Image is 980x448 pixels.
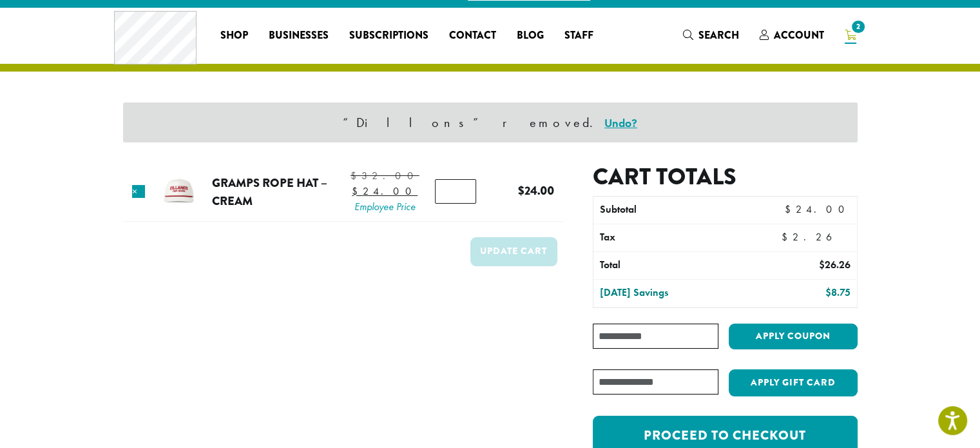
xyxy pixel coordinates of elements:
[210,25,258,46] a: Shop
[729,324,858,350] button: Apply coupon
[593,280,751,307] th: [DATE] Savings
[158,171,200,213] img: Gramps Rope Hat - Cream
[269,28,329,44] span: Businesses
[220,28,248,44] span: Shop
[132,185,145,198] a: Remove this item
[352,184,418,198] bdi: 24.00
[123,102,858,142] div: “Dillons” removed.
[782,230,793,244] span: $
[825,286,831,299] span: $
[352,184,363,198] span: $
[351,169,419,182] bdi: 32.00
[349,28,428,44] span: Subscriptions
[593,224,774,251] th: Tax
[818,258,850,271] bdi: 26.26
[518,182,524,199] span: $
[729,369,858,396] button: Apply Gift Card
[774,28,824,43] span: Account
[470,237,557,266] button: Update cart
[782,230,850,244] bdi: 2.26
[517,28,544,44] span: Blog
[212,174,327,209] a: Gramps Rope Hat – Cream
[604,115,637,130] a: Undo?
[435,179,476,204] input: Product quantity
[564,28,593,44] span: Staff
[593,252,751,279] th: Total
[518,182,554,199] bdi: 24.00
[818,258,824,271] span: $
[673,24,749,46] a: Search
[849,18,867,35] span: 2
[351,169,361,182] span: $
[593,163,857,191] h2: Cart totals
[351,199,419,215] span: Employee Price
[449,28,496,44] span: Contact
[698,28,739,43] span: Search
[593,197,751,224] th: Subtotal
[784,202,850,216] bdi: 24.00
[825,286,850,299] bdi: 8.75
[784,202,795,216] span: $
[554,25,604,46] a: Staff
